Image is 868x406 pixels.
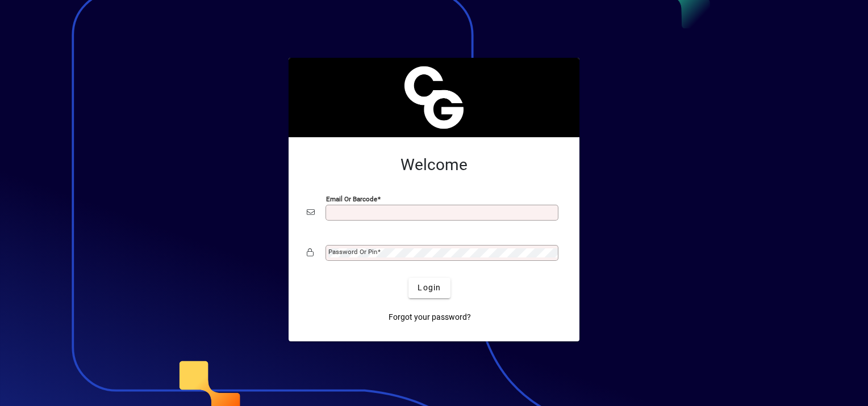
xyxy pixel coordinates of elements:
[307,155,561,175] h2: Welcome
[389,311,471,323] span: Forgot your password?
[408,278,450,298] button: Login
[326,194,377,202] mat-label: Email or Barcode
[328,248,377,256] mat-label: Password or Pin
[418,282,441,294] span: Login
[384,307,475,328] a: Forgot your password?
